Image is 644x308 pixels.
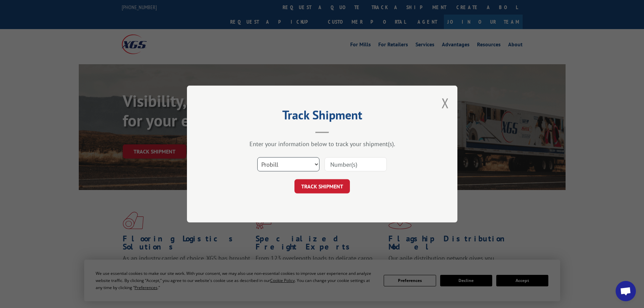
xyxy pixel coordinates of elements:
[294,179,350,193] button: TRACK SHIPMENT
[442,94,449,112] button: Close modal
[325,157,387,171] input: Number(s)
[221,140,424,148] div: Enter your information below to track your shipment(s).
[221,110,424,123] h2: Track Shipment
[616,281,636,301] div: Open chat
